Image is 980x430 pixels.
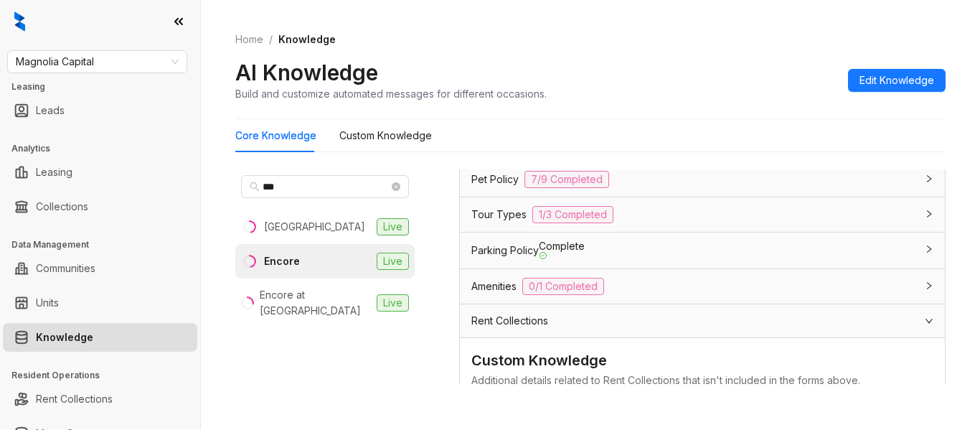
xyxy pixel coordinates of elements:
a: Knowledge [36,323,93,352]
span: Edit Knowledge [859,73,934,88]
div: Pet Policy7/9 Completed [460,162,945,197]
h3: Data Management [11,238,200,251]
button: Edit Knowledge [848,69,946,92]
span: 0/1 Completed [522,278,604,295]
img: logo [14,11,25,32]
li: Knowledge [3,323,197,352]
a: Communities [36,254,95,283]
span: Live [377,218,409,235]
div: Encore [264,253,300,269]
span: close-circle [392,182,400,191]
h3: Resident Operations [11,369,200,382]
a: Leads [36,96,65,125]
div: Rent Collections [460,304,945,337]
span: 7/9 Completed [524,171,609,188]
div: Amenities0/1 Completed [460,269,945,304]
a: Collections [36,192,88,221]
span: Complete [539,241,585,260]
span: 1/3 Completed [532,206,613,223]
a: Units [36,289,59,317]
div: Parking PolicyComplete [460,233,945,268]
li: Units [3,289,197,317]
div: [GEOGRAPHIC_DATA] [264,219,365,235]
span: Pet Policy [471,172,519,187]
div: Custom Knowledge [471,350,933,372]
li: Communities [3,254,197,283]
div: Build and customize automated messages for different occasions. [235,86,547,101]
span: collapsed [925,174,933,183]
h3: Analytics [11,142,200,155]
h3: Leasing [11,80,200,93]
span: search [250,182,260,192]
span: Magnolia Capital [16,51,179,73]
span: Knowledge [278,33,336,45]
span: Amenities [471,279,517,294]
span: Live [377,253,409,270]
span: Rent Collections [471,313,548,329]
span: Live [377,294,409,312]
span: expanded [925,317,933,325]
li: Leasing [3,158,197,187]
li: / [269,32,273,47]
div: Encore at [GEOGRAPHIC_DATA] [260,287,371,319]
span: collapsed [925,210,933,218]
a: Home [232,32,266,47]
li: Collections [3,192,197,221]
div: Custom Knowledge [339,128,432,144]
span: collapsed [925,245,933,253]
div: Core Knowledge [235,128,316,144]
div: Additional details related to Rent Collections that isn't included in the forms above. [471,373,933,388]
span: Parking Policy [471,243,539,258]
h2: AI Knowledge [235,59,378,86]
div: Tour Types1/3 Completed [460,197,945,232]
span: Tour Types [471,207,527,223]
li: Leads [3,96,197,125]
a: Rent Collections [36,385,113,413]
li: Rent Collections [3,385,197,413]
a: Leasing [36,158,72,187]
span: collapsed [925,281,933,290]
